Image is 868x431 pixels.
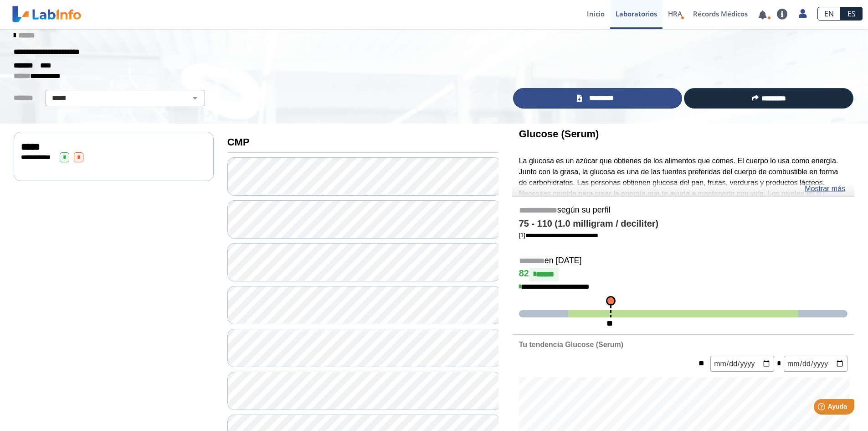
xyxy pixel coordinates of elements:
[668,9,682,18] span: HRA
[519,256,847,266] h5: en [DATE]
[519,128,599,140] b: Glucose (Serum)
[784,356,847,372] input: mm/dd/yyyy
[787,395,858,421] iframe: Help widget launcher
[519,232,598,239] a: [1]
[227,136,250,148] b: CMP
[841,7,863,21] a: ES
[710,356,774,372] input: mm/dd/yyyy
[519,205,847,216] h5: según su perfil
[519,156,847,221] p: La glucosa es un azúcar que obtienes de los alimentos que comes. El cuerpo lo usa como energía. J...
[805,183,845,194] a: Mostrar más
[519,268,847,281] h4: 82
[519,218,847,229] h4: 75 - 110 (1.0 milligram / deciliter)
[519,341,623,348] b: Tu tendencia Glucose (Serum)
[817,7,841,21] a: EN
